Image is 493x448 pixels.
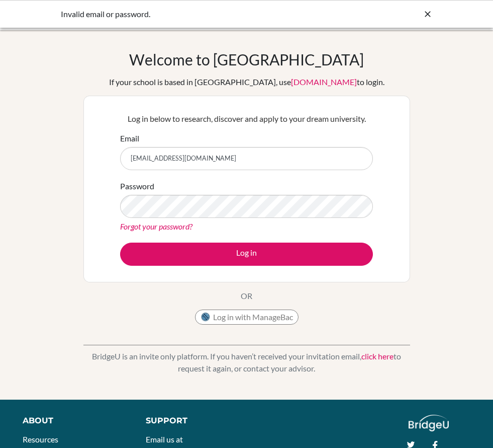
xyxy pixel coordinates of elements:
div: Support [146,415,237,427]
a: Forgot your password? [120,221,192,231]
p: Log in below to research, discover and apply to your dream university. [120,113,373,125]
a: Resources [23,434,58,444]
div: If your school is based in [GEOGRAPHIC_DATA], use to login. [109,76,384,88]
a: [DOMAIN_NAME] [291,77,357,87]
a: click here [361,351,393,361]
p: OR [241,290,252,302]
h1: Welcome to [GEOGRAPHIC_DATA] [129,50,364,68]
label: Email [120,132,139,144]
p: BridgeU is an invite only platform. If you haven’t received your invitation email, to request it ... [83,350,410,375]
button: Log in [120,243,373,266]
div: About [23,415,123,427]
label: Password [120,180,154,192]
img: logo_white@2x-f4f0deed5e89b7ecb1c2cc34c3e3d731f90f0f143d5ea2071677605dd97b5244.png [409,415,449,431]
div: Invalid email or password. [61,8,282,20]
button: Log in with ManageBac [195,310,299,325]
